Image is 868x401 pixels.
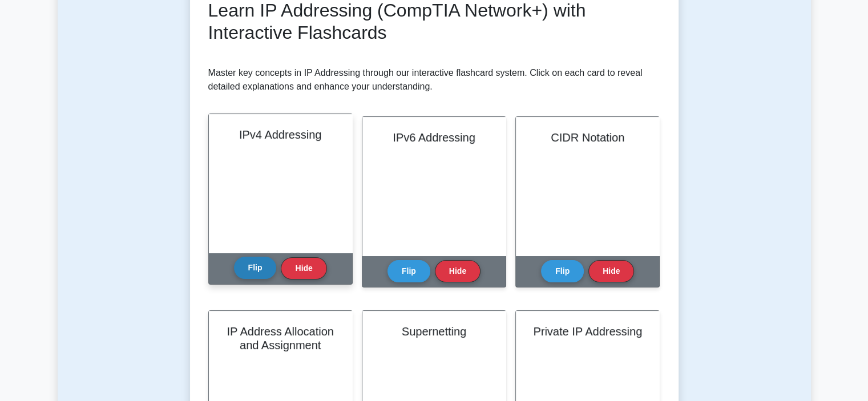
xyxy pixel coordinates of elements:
[223,128,338,141] h2: IPv4 Addressing
[530,131,645,144] h2: CIDR Notation
[530,325,645,338] h2: Private IP Addressing
[208,66,660,94] p: Master key concepts in IP Addressing through our interactive flashcard system. Click on each card...
[435,260,481,282] button: Hide
[387,260,430,282] button: Flip
[376,131,492,144] h2: IPv6 Addressing
[541,260,584,282] button: Flip
[223,325,338,352] h2: IP Address Allocation and Assignment
[376,325,492,338] h2: Supernetting
[234,257,277,279] button: Flip
[588,260,634,282] button: Hide
[281,257,326,280] button: Hide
